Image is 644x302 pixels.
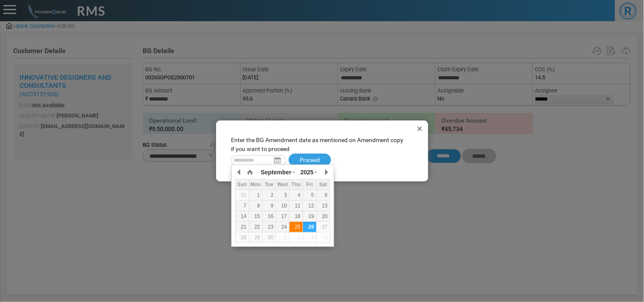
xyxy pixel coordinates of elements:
div: 22 [249,223,262,231]
div: 14 [236,213,249,220]
th: Thu [290,179,303,190]
th: Mon [249,179,262,190]
div: 27 [317,223,330,231]
div: 3 [303,234,316,241]
div: 13 [317,202,330,210]
button: × [414,122,427,135]
div: Enter the BG Amendment date as mentioned on Amendment copy if you want to proceed [225,129,420,173]
div: 31 [236,191,249,199]
div: 16 [263,213,276,220]
span: September [261,169,292,176]
div: 15 [249,213,262,220]
th: Sun [235,179,249,190]
div: 5 [303,191,316,199]
div: 4 [290,191,303,199]
div: 26 [303,223,316,231]
th: Wed [276,179,290,190]
div: 24 [276,223,289,231]
div: 8 [249,202,262,210]
div: 6 [317,191,330,199]
div: 29 [249,234,262,241]
div: 12 [303,202,316,210]
th: Tue [262,179,276,190]
div: 25 [290,223,303,231]
button: Proceed [289,154,331,166]
th: Sat [316,179,330,190]
div: 18 [290,213,303,220]
div: 10 [276,202,289,210]
th: Fri [303,179,317,190]
span: 2025 [301,169,314,176]
div: 17 [276,213,289,220]
div: 11 [290,202,303,210]
div: 20 [317,213,330,220]
div: 9 [263,202,276,210]
div: 3 [276,191,289,199]
div: 4 [317,234,330,241]
div: 21 [236,223,249,231]
div: 1 [276,234,289,241]
div: 7 [236,202,249,210]
div: 28 [236,234,249,241]
div: 2 [263,191,276,199]
div: 1 [249,191,262,199]
div: 30 [263,234,276,241]
div: 23 [263,223,276,231]
div: 2 [290,234,303,241]
div: 19 [303,213,316,220]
